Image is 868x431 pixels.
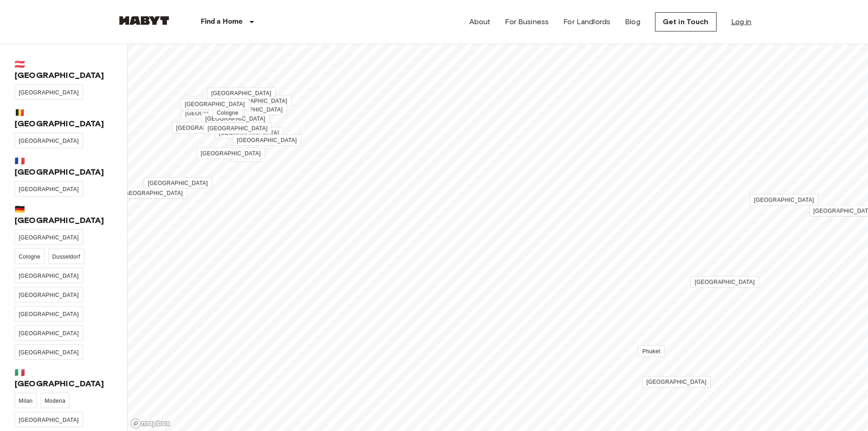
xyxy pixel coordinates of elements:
a: [GEOGRAPHIC_DATA] [15,325,83,341]
a: [GEOGRAPHIC_DATA] [15,306,83,322]
div: Map marker [215,129,283,138]
span: 🇮🇹 [GEOGRAPHIC_DATA] [15,367,113,389]
span: [GEOGRAPHIC_DATA] [19,186,79,192]
div: Map marker [227,147,249,156]
a: [GEOGRAPHIC_DATA] [218,104,287,115]
a: [GEOGRAPHIC_DATA] [144,177,212,189]
a: [GEOGRAPHIC_DATA] [15,181,83,197]
span: 🇧🇪 [GEOGRAPHIC_DATA] [15,107,113,129]
a: Get in Touch [655,12,717,31]
span: [GEOGRAPHIC_DATA] [123,190,183,197]
div: Map marker [642,378,711,387]
span: 🇩🇪 [GEOGRAPHIC_DATA] [15,204,113,226]
div: Map marker [119,189,187,198]
a: Blog [625,16,640,27]
div: Map marker [750,196,818,205]
a: [GEOGRAPHIC_DATA] [223,95,291,107]
div: Map marker [197,149,265,159]
a: [GEOGRAPHIC_DATA] [183,96,252,108]
span: [GEOGRAPHIC_DATA] [176,125,236,131]
a: [GEOGRAPHIC_DATA] [181,99,249,110]
div: Map marker [182,102,251,112]
a: [GEOGRAPHIC_DATA] [15,229,83,245]
span: [GEOGRAPHIC_DATA] [19,234,79,241]
span: Modena [45,398,66,404]
span: [GEOGRAPHIC_DATA] [205,116,265,122]
div: Map marker [691,278,759,287]
a: Log in [731,16,752,27]
a: Modena [41,393,70,408]
span: Milan [19,398,33,404]
span: [GEOGRAPHIC_DATA] [19,292,79,298]
span: [GEOGRAPHIC_DATA] [148,180,208,187]
a: [GEOGRAPHIC_DATA] [119,187,187,199]
a: [GEOGRAPHIC_DATA] [642,376,711,388]
span: [GEOGRAPHIC_DATA] [19,89,79,96]
span: [GEOGRAPHIC_DATA] [211,90,271,97]
span: [GEOGRAPHIC_DATA] [208,125,268,132]
p: Find a Home [201,16,243,27]
a: About [469,16,491,27]
a: [GEOGRAPHIC_DATA] [15,287,83,302]
span: [GEOGRAPHIC_DATA] [201,151,261,157]
a: [GEOGRAPHIC_DATA] [15,344,83,360]
span: [GEOGRAPHIC_DATA] [185,110,245,117]
a: [GEOGRAPHIC_DATA] [750,194,818,206]
span: Cologne [217,110,239,116]
div: Map marker [181,109,249,119]
span: [GEOGRAPHIC_DATA] [185,101,245,108]
a: [GEOGRAPHIC_DATA] [181,108,249,119]
a: Mapbox logo [130,418,171,429]
div: Map marker [218,105,287,115]
span: [GEOGRAPHIC_DATA] [754,197,814,203]
span: [GEOGRAPHIC_DATA] [19,311,79,317]
div: Map marker [203,124,272,134]
span: [GEOGRAPHIC_DATA] [19,349,79,356]
div: Map marker [638,347,665,357]
a: Cologne [213,107,243,119]
span: [GEOGRAPHIC_DATA] [19,273,79,279]
a: Milan [227,145,249,157]
span: 🇫🇷 [GEOGRAPHIC_DATA] [15,156,113,177]
a: Cologne [15,249,45,264]
a: [GEOGRAPHIC_DATA] [15,84,83,100]
span: [GEOGRAPHIC_DATA] [695,279,755,286]
a: [GEOGRAPHIC_DATA] [207,88,275,99]
span: 🇦🇹 [GEOGRAPHIC_DATA] [15,59,113,81]
div: Map marker [172,124,240,133]
a: [GEOGRAPHIC_DATA] [203,123,272,134]
span: [GEOGRAPHIC_DATA] [646,379,707,385]
a: [GEOGRAPHIC_DATA] [197,148,265,159]
span: [GEOGRAPHIC_DATA] [219,130,279,136]
span: Cologne [19,254,41,260]
a: Phuket [638,346,665,357]
span: [GEOGRAPHIC_DATA] [223,107,283,113]
span: [GEOGRAPHIC_DATA] [19,330,79,337]
a: [GEOGRAPHIC_DATA] [201,113,270,125]
a: [GEOGRAPHIC_DATA] [691,276,759,288]
a: [GEOGRAPHIC_DATA] [15,133,83,148]
div: Map marker [208,106,244,116]
a: [GEOGRAPHIC_DATA] [15,268,83,283]
a: Milan [15,393,37,408]
div: Map marker [181,100,249,109]
div: Map marker [207,89,275,99]
span: [GEOGRAPHIC_DATA] [19,417,79,423]
span: [GEOGRAPHIC_DATA] [227,98,287,104]
a: Dusseldorf [208,105,244,116]
a: [GEOGRAPHIC_DATA] [15,412,83,427]
a: [GEOGRAPHIC_DATA] [172,122,240,134]
span: [GEOGRAPHIC_DATA] [19,138,79,144]
span: Phuket [642,348,660,355]
div: Map marker [231,152,260,161]
div: Map marker [223,97,291,106]
div: Map marker [213,109,243,118]
div: Map marker [144,179,212,188]
img: Habyt [117,16,172,25]
div: Map marker [201,114,270,124]
a: For Landlords [563,16,610,27]
span: Dusseldorf [52,254,80,260]
a: Dusseldorf [48,249,84,264]
div: Map marker [183,98,252,107]
div: Map marker [233,136,301,145]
